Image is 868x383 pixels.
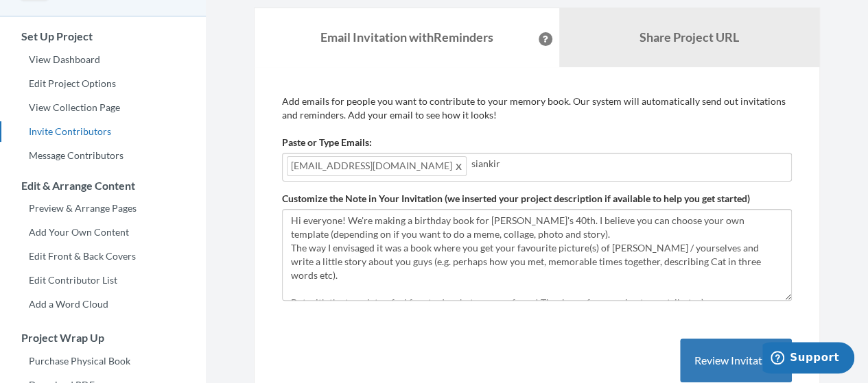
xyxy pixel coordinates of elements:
button: Review Invitation [680,338,792,383]
b: Share Project URL [640,29,739,45]
label: Customize the Note in Your Invitation (we inserted your project description if available to help ... [282,192,750,206]
h3: Set Up Project [1,30,206,42]
label: Paste or Type Emails: [282,136,372,149]
span: [EMAIL_ADDRESS][DOMAIN_NAME] [287,156,467,176]
p: Add emails for people you want to contribute to your memory book. Our system will automatically s... [282,95,792,122]
strong: Email Invitation with Reminders [320,29,493,45]
h3: Edit & Arrange Content [1,180,206,192]
input: Add contributor email(s) here... [471,156,787,171]
h3: Project Wrap Up [1,332,206,344]
textarea: Hi everyone! We're making a birthday book for [PERSON_NAME]'s 40th. I believe you can choose your... [282,209,792,301]
iframe: Opens a widget where you can chat to one of our agents [762,342,854,376]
